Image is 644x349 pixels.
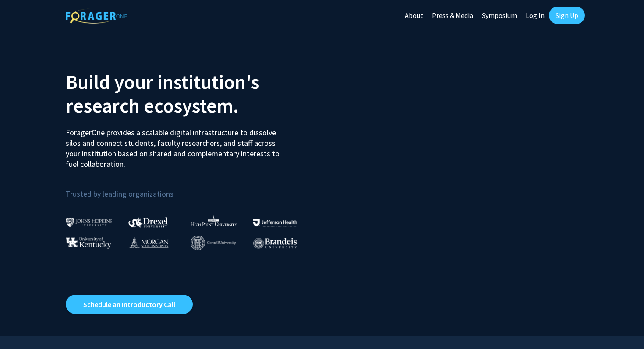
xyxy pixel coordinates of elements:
[66,176,315,201] p: Trusted by leading organizations
[253,238,297,249] img: Brandeis University
[191,215,237,226] img: High Point University
[549,7,585,24] a: Sign Up
[66,295,193,314] a: Opens in a new tab
[66,8,127,24] img: ForagerOne Logo
[128,237,169,248] img: Morgan State University
[66,218,112,227] img: Johns Hopkins University
[66,121,286,169] p: ForagerOne provides a scalable digital infrastructure to dissolve silos and connect students, fac...
[66,70,315,117] h2: Build your institution's research ecosystem.
[253,219,297,227] img: Thomas Jefferson University
[66,237,111,249] img: University of Kentucky
[191,236,236,250] img: Cornell University
[128,217,168,227] img: Drexel University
